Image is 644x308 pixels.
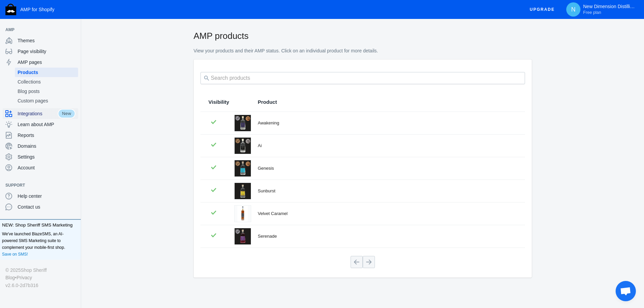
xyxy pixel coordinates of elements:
[18,69,75,76] span: Products
[18,143,75,149] span: Domains
[258,165,517,172] div: Genesis
[209,99,229,105] span: Visibility
[524,3,560,16] button: Upgrade
[3,202,78,212] a: Contact us
[194,30,532,42] h2: AMP products
[258,120,517,126] div: Awakening
[18,193,75,199] span: Help center
[570,6,577,13] span: N
[15,87,78,96] a: Blog posts
[237,206,248,222] img: velvet-caramel-3550014.jpg
[15,68,78,77] a: Products
[583,10,601,15] span: Free plan
[3,141,78,151] a: Domains
[17,274,32,281] a: Privacy
[3,57,78,68] a: AMP pages
[200,72,525,84] input: Search products
[15,96,78,105] a: Custom pages
[5,26,69,33] span: AMP
[235,160,251,176] img: genesis-8002320.jpg
[5,274,75,281] div: •
[18,164,75,171] span: Account
[3,119,78,130] a: Learn about AMP
[21,266,47,274] a: Shop Sheriff
[20,7,54,12] span: AMP for Shopify
[18,37,75,44] span: Themes
[18,97,75,104] span: Custom pages
[18,204,75,210] span: Contact us
[3,130,78,141] a: Reports
[3,35,78,46] a: Themes
[18,59,75,66] span: AMP pages
[18,110,58,117] span: Integrations
[3,46,78,57] a: Page visibility
[18,78,75,85] span: Collections
[530,3,555,16] span: Upgrade
[194,48,532,54] p: View your products and their AMP status. Click on an individual product for more details.
[18,121,75,128] span: Learn about AMP
[616,281,636,301] div: Open chat
[5,282,75,289] div: v2.6.0-2d7b316
[258,233,517,240] div: Serenade
[235,228,251,244] img: serenade-5971641.png
[258,99,277,105] span: Product
[5,182,69,189] span: Support
[3,108,78,119] a: IntegrationsNew
[5,274,15,281] a: Blog
[235,138,251,154] img: ai-3468919.jpg
[18,153,75,160] span: Settings
[258,188,517,194] div: Sunburst
[15,77,78,87] a: Collections
[5,266,75,274] div: © 2025
[69,184,79,187] button: Add a sales channel
[258,210,517,217] div: Velvet Caramel
[69,28,79,31] button: Add a sales channel
[18,88,75,95] span: Blog posts
[583,4,637,15] p: New Dimension Distilling Co
[258,142,517,149] div: Ai
[5,4,16,15] img: Shop Sheriff Logo
[2,251,28,258] a: Save on SMS!
[18,48,75,55] span: Page visibility
[3,151,78,162] a: Settings
[3,162,78,173] a: Account
[235,115,251,131] img: awakening-4024744.jpg
[58,109,75,118] span: New
[18,132,75,139] span: Reports
[235,183,251,199] img: sunburst-5524335.jpg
